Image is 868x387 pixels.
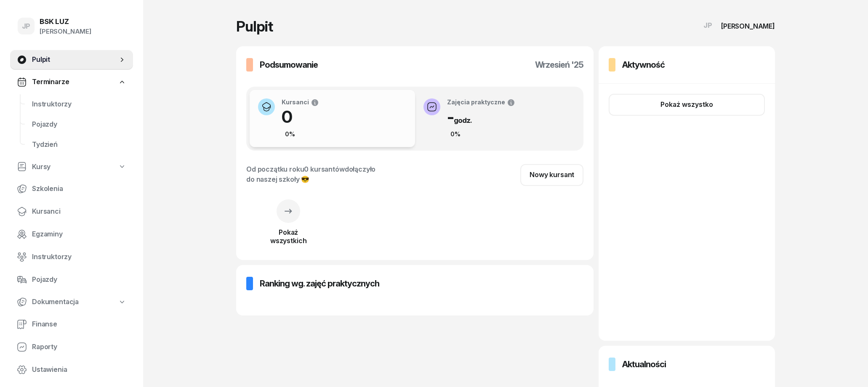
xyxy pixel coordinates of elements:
[599,46,775,341] a: AktywnośćPokaż wszystko
[10,72,133,92] a: Terminarze
[622,58,665,72] h3: Aktywność
[703,22,712,29] span: JP
[447,98,515,107] div: Zajęcia praktyczne
[10,201,133,222] a: Kursanci
[260,277,379,290] h3: Ranking wg. zajęć praktycznych
[32,229,126,240] span: Egzaminy
[535,58,583,72] h3: wrzesień '25
[246,209,330,245] a: Pokażwszystkich
[660,99,713,110] div: Pokaż wszystko
[721,23,775,29] div: [PERSON_NAME]
[530,170,574,180] div: Nowy kursant
[25,135,133,155] a: Tydzień
[447,107,515,127] h1: -
[10,224,133,244] a: Egzaminy
[260,58,318,72] h3: Podsumowanie
[622,358,666,371] h3: Aktualności
[32,162,51,172] span: Kursy
[246,228,330,245] div: Pokaż wszystkich
[10,179,133,199] a: Szkolenia
[32,119,126,130] span: Pojazdy
[246,164,375,184] div: Od początku roku dołączyło do naszej szkoły 😎
[282,98,319,107] div: Kursanci
[10,270,133,290] a: Pojazdy
[32,206,126,217] span: Kursanci
[32,139,126,150] span: Tydzień
[25,94,133,114] a: Instruktorzy
[447,129,464,139] div: 0%
[32,342,126,353] span: Raporty
[282,129,298,139] div: 0%
[250,90,415,147] button: Kursanci00%
[520,164,583,186] a: Nowy kursant
[25,114,133,135] a: Pojazdy
[10,314,133,334] a: Finanse
[32,99,126,110] span: Instruktorzy
[32,252,126,262] span: Instruktorzy
[454,116,472,125] small: godz.
[40,18,91,25] div: BSK LUZ
[10,50,133,70] a: Pulpit
[32,319,126,330] span: Finanse
[22,23,31,30] span: JP
[32,183,126,194] span: Szkolenia
[40,26,91,37] div: [PERSON_NAME]
[304,165,344,173] span: 0 kursantów
[236,19,273,34] h1: Pulpit
[32,77,69,87] span: Terminarze
[10,292,133,312] a: Dokumentacja
[10,247,133,267] a: Instruktorzy
[10,360,133,380] a: Ustawienia
[609,94,765,116] button: Pokaż wszystko
[32,54,118,65] span: Pulpit
[32,297,79,307] span: Dokumentacja
[32,364,126,375] span: Ustawienia
[10,157,133,177] a: Kursy
[282,107,319,127] h1: 0
[415,90,580,147] button: Zajęcia praktyczne-godz.0%
[32,274,126,285] span: Pojazdy
[10,337,133,357] a: Raporty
